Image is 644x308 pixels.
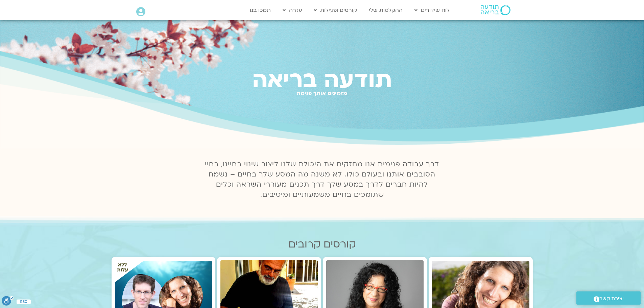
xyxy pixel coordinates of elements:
[599,294,624,303] span: יצירת קשר
[411,4,453,17] a: לוח שידורים
[279,4,305,17] a: עזרה
[201,159,443,200] p: דרך עבודה פנימית אנו מחזקים את היכולת שלנו ליצור שינוי בחיינו, בחיי הסובבים אותנו ובעולם כולו. לא...
[365,4,406,17] a: ההקלטות שלי
[481,5,510,15] img: תודעה בריאה
[246,4,274,17] a: תמכו בנו
[576,291,641,305] a: יצירת קשר
[112,238,533,250] h2: קורסים קרובים
[310,4,360,17] a: קורסים ופעילות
